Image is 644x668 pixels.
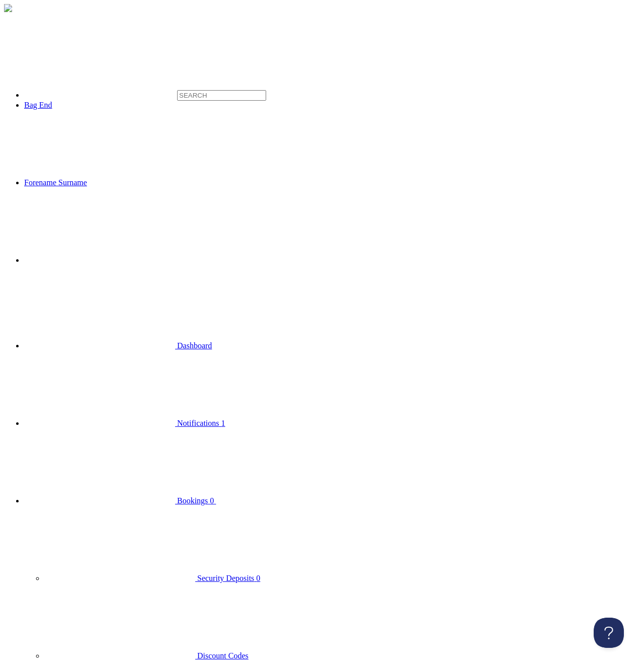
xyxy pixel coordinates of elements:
[177,496,208,505] span: Bookings
[24,178,238,187] a: Forename Surname
[177,341,212,350] span: Dashboard
[177,90,266,101] input: SEARCH
[24,101,52,109] a: Bag End
[44,574,260,582] a: Security Deposits 0
[256,574,260,582] span: 0
[177,419,219,427] span: Notifications
[221,419,225,427] span: 1
[197,651,249,660] span: Discount Codes
[197,574,254,582] span: Security Deposits
[210,496,214,505] span: 0
[24,496,367,505] a: Bookings 0
[44,651,249,660] a: Discount Codes
[594,618,624,648] iframe: Toggle Customer Support
[24,419,225,427] a: Notifications 1
[4,4,12,12] img: menu-toggle-4520fedd754c2a8bde71ea2914dd820b131290c2d9d837ca924f0cce6f9668d0.png
[24,341,212,350] a: Dashboard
